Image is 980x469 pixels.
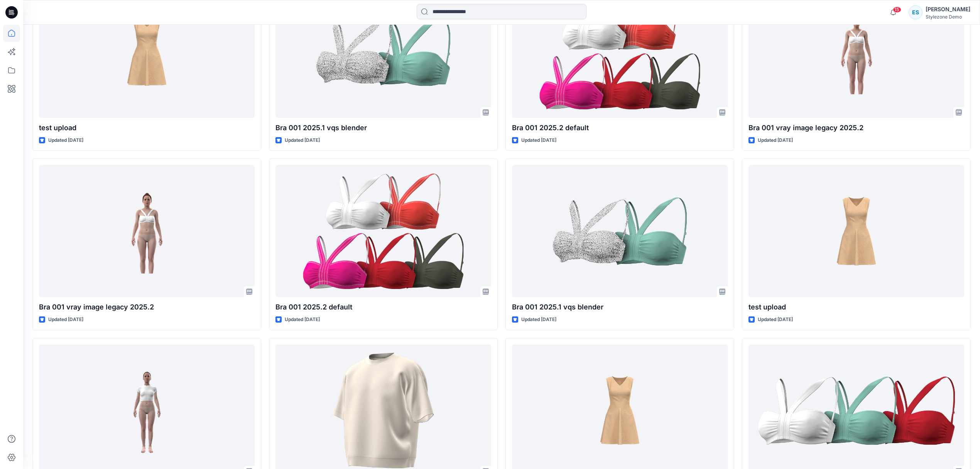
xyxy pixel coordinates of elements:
p: Updated [DATE] [285,316,320,324]
span: 15 [893,7,901,13]
p: Updated [DATE] [48,136,83,144]
div: ES [909,5,923,19]
p: Bra 001 2025.2 default [275,302,491,313]
div: Stylezone Demo [926,14,970,20]
p: Updated [DATE] [285,136,320,144]
p: Updated [DATE] [521,136,556,144]
p: Updated [DATE] [758,316,793,324]
a: Bra 001 2025.1 vqs blender [512,165,728,297]
p: test upload [749,302,964,313]
p: Updated [DATE] [48,316,83,324]
p: Bra 001 2025.1 vqs blender [512,302,728,313]
a: test upload [749,165,964,297]
p: test upload [39,122,255,133]
p: Bra 001 2025.1 vqs blender [275,122,491,133]
div: [PERSON_NAME] [926,5,970,14]
p: Bra 001 2025.2 default [512,122,728,133]
a: Bra 001 vray image legacy 2025.2 [39,165,255,297]
p: Bra 001 vray image legacy 2025.2 [749,122,964,133]
p: Updated [DATE] [521,316,556,324]
p: Bra 001 vray image legacy 2025.2 [39,302,255,313]
p: Updated [DATE] [758,136,793,144]
a: Bra 001 2025.2 default [275,165,491,297]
